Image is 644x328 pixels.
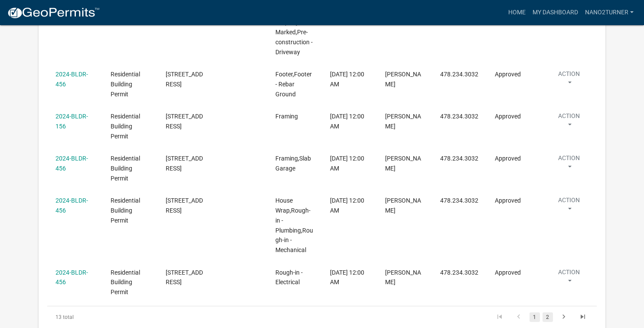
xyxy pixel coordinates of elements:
button: Action [550,196,588,217]
span: Anthony Smith [385,71,421,88]
span: Footer,Footer - Rebar Ground [275,71,312,98]
a: 2024-BLDR-456 [56,197,88,214]
span: Approved [495,113,521,120]
span: Residential Building Permit [111,113,140,140]
a: 2024-BLDR-456 [56,269,88,286]
span: Cedrick Moreland [385,155,421,172]
span: Residential Building Permit [111,197,140,224]
li: page 2 [541,310,554,325]
span: 100 TWISTING HILL LN [166,269,203,286]
a: nano2turner [582,4,637,21]
a: 2024-BLDR-156 [56,113,88,130]
span: 100 TWISTING HILL LN [166,155,203,172]
a: Home [505,4,529,21]
span: 478.234.3032 [440,155,478,162]
a: 2024-BLDR-456 [56,155,88,172]
span: 06/09/2025, 12:00 AM [330,269,364,286]
div: 13 total [47,306,156,328]
span: Framing [275,113,298,120]
span: 100 TWISTING HILL LN [166,113,203,130]
span: Cedrick Moreland [385,197,421,214]
span: Framing,Slab Garage [275,155,311,172]
span: Approved [495,197,521,204]
span: Approved [495,71,521,78]
a: 2 [543,312,553,322]
li: page 1 [528,310,541,325]
span: 03/12/2025, 12:00 AM [330,155,364,172]
span: Residential Building Permit [111,155,140,182]
a: 2024-BLDR-456 [56,71,88,88]
a: My Dashboard [529,4,582,21]
button: Action [550,268,588,289]
span: 03/13/2025, 12:00 AM [330,71,364,88]
span: 478.234.3032 [440,269,478,276]
button: Action [550,112,588,133]
span: 478.234.3032 [440,71,478,78]
span: 05/12/2025, 12:00 AM [330,197,364,214]
span: Approved [495,155,521,162]
button: Action [550,154,588,175]
a: go to previous page [510,312,527,322]
span: 04/28/2025, 12:00 AM [330,113,364,130]
button: Action [550,69,588,91]
span: Rough-in - Electrical [275,269,303,286]
span: Cedrick Moreland [385,269,421,286]
span: Cedrick Moreland [385,113,421,130]
span: House Wrap,Rough-in - Plumbing,Rough-in - Mechanical [275,197,313,253]
span: 100 TWISTING HILL LN [166,197,203,214]
span: 478.234.3032 [440,197,478,204]
a: 1 [530,312,540,322]
span: Residential Building Permit [111,269,140,296]
span: 100 TWISTING HILL LN [166,71,203,88]
a: go to first page [491,312,508,322]
a: go to next page [556,312,572,322]
span: 478.234.3032 [440,113,478,120]
span: Approved [495,269,521,276]
span: Residential Building Permit [111,71,140,98]
a: go to last page [575,312,591,322]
